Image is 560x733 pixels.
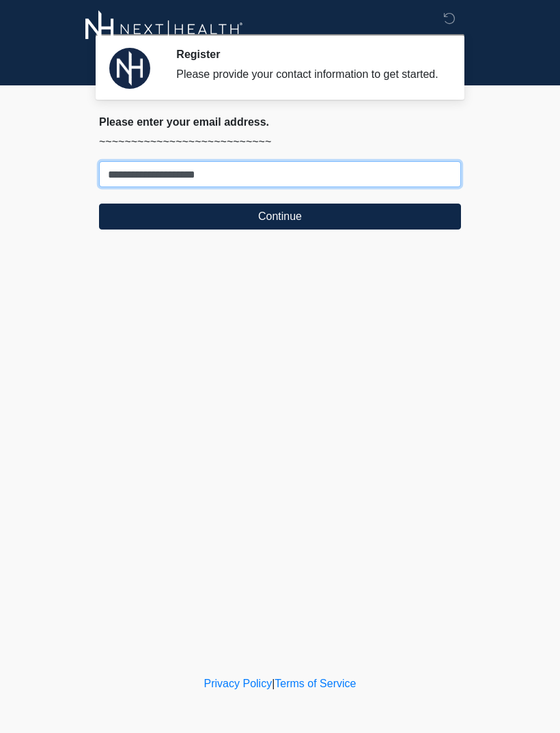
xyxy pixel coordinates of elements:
a: Privacy Policy [204,678,272,689]
img: Next-Health Logo [85,10,243,48]
img: Agent Avatar [109,48,150,89]
button: Continue [99,204,461,230]
a: | [272,678,275,689]
a: Terms of Service [275,678,356,689]
p: ~~~~~~~~~~~~~~~~~~~~~~~~~~~ [99,134,461,150]
h2: Please enter your email address. [99,115,461,128]
div: Please provide your contact information to get started. [176,66,440,83]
